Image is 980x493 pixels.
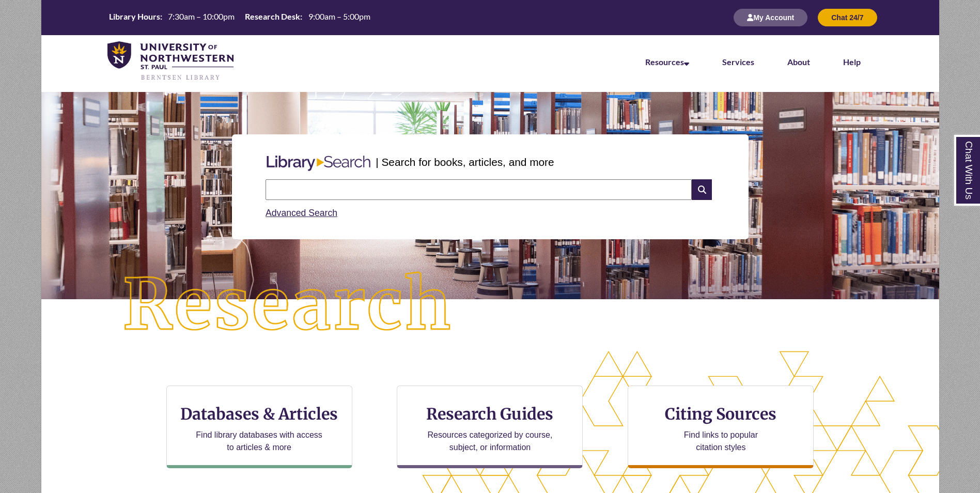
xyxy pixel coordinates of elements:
a: Databases & Articles Find library databases with access to articles & more [166,386,352,468]
button: Chat 24/7 [818,9,877,26]
p: Find library databases with access to articles & more [192,429,326,454]
h3: Citing Sources [658,404,784,424]
span: 9:00am – 5:00pm [308,11,370,21]
h3: Databases & Articles [175,404,344,424]
p: Resources categorized by course, subject, or information [423,429,557,454]
a: Resources [645,57,689,67]
img: Libary Search [261,151,376,175]
a: About [787,57,810,67]
p: Find links to popular citation styles [671,429,771,454]
a: Hours Today [105,11,375,25]
th: Research Desk: [241,11,304,22]
a: Services [722,57,754,67]
a: Chat 24/7 [818,13,877,22]
a: Advanced Search [266,208,337,218]
img: UNWSP Library Logo [107,41,234,82]
a: Research Guides Resources categorized by course, subject, or information [397,386,583,468]
p: | Search for books, articles, and more [376,154,554,170]
a: My Account [734,13,807,22]
span: 7:30am – 10:00pm [168,11,235,21]
th: Library Hours: [105,11,164,22]
img: Research [86,235,490,376]
a: Help [843,57,861,67]
h3: Research Guides [406,404,574,424]
a: Citing Sources Find links to popular citation styles [628,386,814,468]
button: My Account [734,9,807,26]
table: Hours Today [105,11,375,24]
i: Search [692,179,711,200]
